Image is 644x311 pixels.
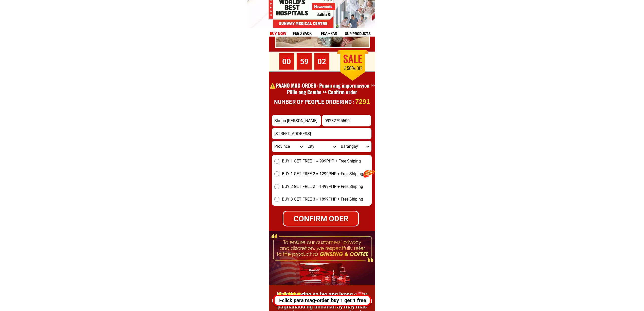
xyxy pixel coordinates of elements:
div: I-click para mag-order, buy 1 get 1 free [274,297,369,304]
span: BUY 3 GET FREE 3 = 1899PHP + Free Shiping [282,196,363,202]
select: Select province [272,141,305,152]
h1: feed back [293,30,320,36]
input: Input full_name [272,115,321,126]
select: Select district [305,141,338,152]
span: BUY 1 GET FREE 1 = 999PHP + Free Shiping [282,158,361,164]
span: BUY 1 GET FREE 2 = 1299PHP + Free Shiping [282,171,363,177]
h1: fda - FAQ [321,30,349,36]
input: BUY 1 GET FREE 2 = 1299PHP + Free Shiping [274,171,279,176]
input: BUY 1 GET FREE 1 = 999PHP + Free Shiping [274,159,279,164]
div: CONFIRM ODER [283,213,359,224]
h1: our products [345,31,374,37]
h1: ⚠️️PAANO MAG-ORDER: Punan ang impormasyon >> Piliin ang Combo >> Confirm order [269,82,375,102]
input: Input phone_number [322,115,371,126]
input: BUY 3 GET FREE 3 = 1899PHP + Free Shiping [274,197,279,202]
input: Input address [272,128,371,139]
h1: buy now [270,31,287,37]
select: Select commune [338,141,371,152]
input: BUY 2 GET FREE 2 = 1499PHP + Free Shiping [274,184,279,189]
span: BUY 2 GET FREE 2 = 1499PHP + Free Shiping [282,184,363,190]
